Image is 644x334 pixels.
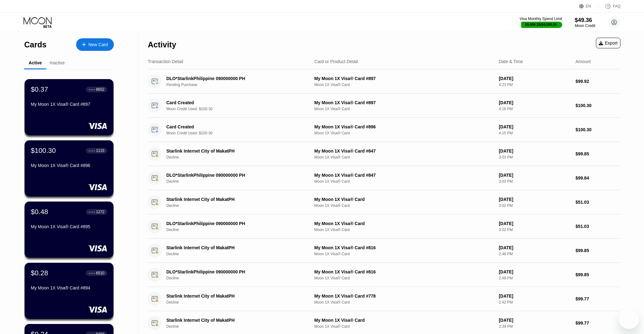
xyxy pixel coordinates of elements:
[31,147,56,155] div: $100.30
[499,148,570,154] div: [DATE]
[148,142,620,166] div: Starlink Internet City of MakatPHDeclineMy Moon 1X Visa® Card #847Moon 1X Visa® Card[DATE]3:03 PM...
[148,40,176,49] div: Activity
[314,148,494,154] div: My Moon 1X Visa® Card #847
[314,269,494,274] div: My Moon 1X Visa® Card #816
[148,118,620,142] div: Card CreatedMoon Credit Used: $100.30My Moon 1X Visa® Card #896Moon 1X Visa® Card[DATE]4:15 PM$10...
[575,200,620,205] div: $51.03
[499,155,570,159] div: 3:03 PM
[166,228,312,232] div: Decline
[96,271,104,275] div: 6510
[499,269,570,274] div: [DATE]
[613,4,620,8] div: FAQ
[499,124,570,129] div: [DATE]
[314,197,494,202] div: My Moon 1X Visa® Card
[29,60,42,65] div: Active
[499,83,570,87] div: 4:23 PM
[575,103,620,108] div: $100.30
[76,38,114,51] div: New Card
[314,318,494,323] div: My Moon 1X Visa® Card
[31,224,107,229] div: My Moon 1X Visa® Card #895
[166,197,302,202] div: Starlink Internet City of MakatPH
[50,60,65,65] div: Inactive
[148,239,620,263] div: Starlink Internet City of MakatPHDeclineMy Moon 1X Visa® Card #816Moon 1X Visa® Card[DATE]2:48 PM...
[24,40,47,49] div: Cards
[148,190,620,214] div: Starlink Internet City of MakatPHDeclineMy Moon 1X Visa® CardMoon 1X Visa® Card[DATE]3:02 PM$51.03
[314,300,494,304] div: Moon 1X Visa® Card
[25,263,114,319] div: $0.28● ● ● ●6510My Moon 1X Visa® Card #894
[314,294,494,299] div: My Moon 1X Visa® Card #778
[148,166,620,190] div: DLO*StarlinkPhilippine 090000000 PHDeclineMy Moon 1X Visa® Card #847Moon 1X Visa® Card[DATE]3:03 ...
[575,24,595,28] div: Moon Credit
[166,276,312,280] div: Decline
[499,203,570,208] div: 3:02 PM
[314,324,494,329] div: Moon 1X Visa® Card
[575,272,620,277] div: $99.85
[31,285,107,290] div: My Moon 1X Visa® Card #894
[596,38,620,48] div: Export
[314,131,494,135] div: Moon 1X Visa® Card
[25,140,114,197] div: $100.30● ● ● ●1115My Moon 1X Visa® Card #896
[575,79,620,84] div: $99.92
[499,245,570,250] div: [DATE]
[499,221,570,226] div: [DATE]
[88,42,108,47] div: New Card
[314,107,494,111] div: Moon 1X Visa® Card
[499,76,570,81] div: [DATE]
[499,252,570,256] div: 2:48 PM
[148,69,620,94] div: DLO*StarlinkPhilippine 090000000 PHPending PurchaseMy Moon 1X Visa® Card #897Moon 1X Visa® Card[D...
[499,294,570,299] div: [DATE]
[166,148,302,154] div: Starlink Internet City of MakatPH
[499,276,570,280] div: 2:48 PM
[598,3,620,9] div: FAQ
[166,294,302,299] div: Starlink Internet City of MakatPH
[575,151,620,156] div: $99.85
[579,3,598,9] div: EN
[148,214,620,239] div: DLO*StarlinkPhilippine 090000000 PHDeclineMy Moon 1X Visa® CardMoon 1X Visa® Card[DATE]3:02 PM$51.03
[499,100,570,105] div: [DATE]
[519,17,562,21] div: Visa Monthly Spend Limit
[599,40,618,46] div: Export
[96,210,104,214] div: 1272
[499,131,570,135] div: 4:15 PM
[166,124,302,129] div: Card Created
[314,124,494,129] div: My Moon 1X Visa® Card #896
[499,324,570,329] div: 2:39 PM
[314,221,494,226] div: My Moon 1X Visa® Card
[314,276,494,280] div: Moon 1X Visa® Card
[166,179,312,184] div: Decline
[148,59,183,64] div: Transaction Detail
[166,269,302,274] div: DLO*StarlinkPhilippine 090000000 PH
[499,300,570,304] div: 2:42 PM
[525,23,557,26] div: $9,499.25 / $4,000.00
[166,173,302,178] div: DLO*StarlinkPhilippine 090000000 PH
[314,76,494,81] div: My Moon 1X Visa® Card #897
[166,252,312,256] div: Decline
[89,211,95,213] div: ● ● ● ●
[25,202,114,258] div: $0.48● ● ● ●1272My Moon 1X Visa® Card #895
[31,163,107,168] div: My Moon 1X Visa® Card #896
[314,179,494,184] div: Moon 1X Visa® Card
[31,269,48,277] div: $0.28
[575,296,620,301] div: $99.77
[314,252,494,256] div: Moon 1X Visa® Card
[314,228,494,232] div: Moon 1X Visa® Card
[499,59,523,64] div: Date & Time
[31,102,107,107] div: My Moon 1X Visa® Card #897
[586,4,591,8] div: EN
[148,287,620,311] div: Starlink Internet City of MakatPHDeclineMy Moon 1X Visa® Card #778Moon 1X Visa® Card[DATE]2:42 PM...
[575,59,591,64] div: Amount
[519,17,562,28] div: Visa Monthly Spend Limit$9,499.25/$4,000.00
[166,155,312,159] div: Decline
[166,318,302,323] div: Starlink Internet City of MakatPH
[166,83,312,87] div: Pending Purchase
[89,89,95,90] div: ● ● ● ●
[166,245,302,250] div: Starlink Internet City of MakatPH
[575,321,620,326] div: $99.77
[166,203,312,208] div: Decline
[575,127,620,132] div: $100.30
[166,300,312,304] div: Decline
[89,150,95,152] div: ● ● ● ●
[314,83,494,87] div: Moon 1X Visa® Card
[148,94,620,118] div: Card CreatedMoon Credit Used: $100.30My Moon 1X Visa® Card #897Moon 1X Visa® Card[DATE]4:16 PM$10...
